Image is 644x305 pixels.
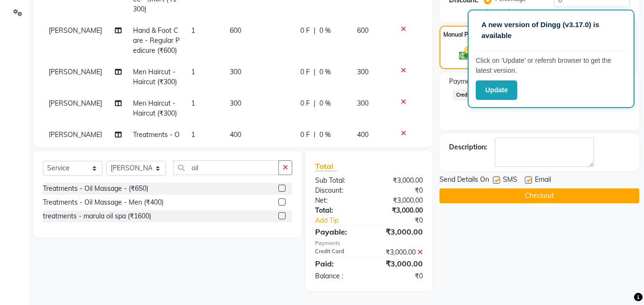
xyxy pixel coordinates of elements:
span: 1 [191,68,195,76]
span: 1 [191,99,195,108]
button: Checkout [440,188,639,203]
span: | [314,98,316,108]
span: 0 F [300,130,310,140]
span: 0 F [300,67,310,77]
div: ₹3,000.00 [369,206,430,216]
input: Search or Scan [173,160,279,175]
span: Payment Methods [449,77,505,87]
div: Sub Total: [308,176,369,186]
span: Hand & Foot Care - Regular Pedicure (₹600) [133,26,180,55]
span: Treatments - Oil Massage - Men (₹400) [133,130,180,159]
div: ₹0 [369,186,430,196]
span: 0 F [300,98,310,108]
span: | [314,67,316,77]
span: 600 [230,26,241,35]
div: treatments - marula oil spa (₹1600) [43,211,151,221]
span: 0 % [319,26,331,36]
span: Credit Card [453,89,487,100]
div: ₹0 [379,216,430,226]
span: 300 [230,99,241,108]
div: ₹3,000.00 [369,176,430,186]
button: Update [476,80,517,100]
span: 1 [191,26,195,35]
span: 300 [357,68,368,76]
span: 1 [191,130,195,139]
p: A new version of Dingg (v3.17.0) is available [481,20,621,41]
span: 400 [357,130,368,139]
label: Manual Payment [443,30,489,39]
div: Credit Card [308,247,369,257]
div: ₹3,000.00 [369,258,430,269]
span: 0 F [300,26,310,36]
span: 300 [357,99,368,108]
div: Treatments - Oil Massage - (₹650) [43,184,148,194]
span: 0 % [319,67,331,77]
div: Paid: [308,258,369,269]
label: Fixed [495,7,510,16]
span: Men Haircut - Haircut (₹300) [133,68,177,86]
div: Payments [315,239,423,247]
span: Total [315,161,337,171]
div: Discount: [308,186,369,196]
span: 300 [230,68,241,76]
span: [PERSON_NAME] [49,130,102,139]
span: [PERSON_NAME] [49,68,102,76]
div: ₹3,000.00 [369,226,430,237]
span: | [314,130,316,140]
div: Payable: [308,226,369,237]
div: Balance : [308,271,369,281]
a: Add Tip [308,216,379,226]
p: Click on ‘Update’ or refersh browser to get the latest version. [476,56,626,76]
span: [PERSON_NAME] [49,99,102,108]
span: Send Details On [440,175,489,187]
span: 600 [357,26,368,35]
span: 400 [230,130,241,139]
div: Total: [308,206,369,216]
div: Treatments - Oil Massage - Men (₹400) [43,197,164,207]
span: Men Haircut - Haircut (₹300) [133,99,177,118]
span: 0 % [319,98,331,108]
div: ₹0 [369,271,430,281]
span: | [314,26,316,36]
div: ₹3,000.00 [369,247,430,257]
div: Net: [308,196,369,206]
span: 0 % [319,130,331,140]
img: _cash.svg [454,45,479,62]
span: [PERSON_NAME] [49,26,102,35]
span: SMS [503,175,517,187]
div: Description: [449,142,487,152]
div: ₹3,000.00 [369,196,430,206]
span: Email [535,175,551,187]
